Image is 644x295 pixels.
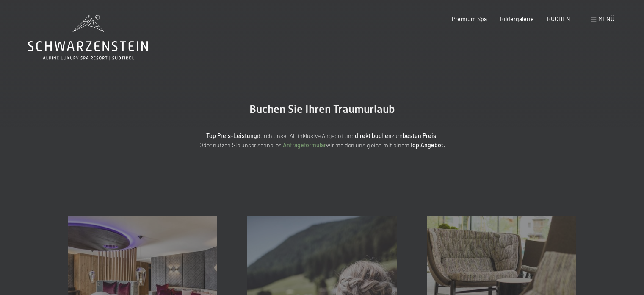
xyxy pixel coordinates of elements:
span: Buchen Sie Ihren Traumurlaub [249,103,395,115]
strong: Top Preis-Leistung [206,132,257,139]
a: Premium Spa [452,15,487,22]
a: BUCHEN [547,15,570,22]
strong: Top Angebot. [409,141,445,149]
a: Anfrageformular [283,141,326,149]
strong: besten Preis [403,132,436,139]
strong: direkt buchen [355,132,392,139]
a: Bildergalerie [500,15,534,22]
p: durch unser All-inklusive Angebot und zum ! Oder nutzen Sie unser schnelles wir melden uns gleich... [136,131,509,150]
span: Menü [598,15,614,22]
